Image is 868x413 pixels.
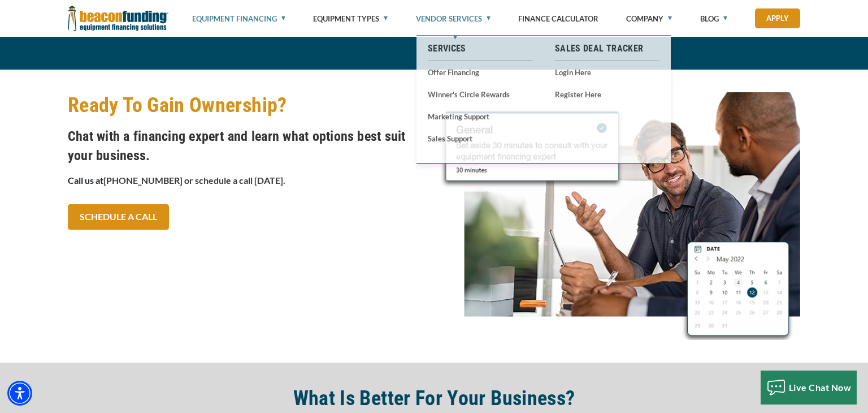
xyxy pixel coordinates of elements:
[428,87,532,101] a: Winner's Circle Rewards
[789,382,852,393] span: Live Chat Now
[555,65,659,79] a: Login Here
[7,381,32,406] div: Accessibility Menu
[441,209,800,220] a: outlook.office365.com
[68,127,427,165] h4: Chat with a financing expert and learn what options best suit your business.
[761,371,857,405] button: Live Chat Now
[293,385,575,411] h2: What Is Better For Your Business?
[103,175,285,186] span: [PHONE_NUMBER] or schedule a call [DATE].
[428,131,532,145] a: Sales Support
[68,175,285,186] strong: Call us at
[555,87,659,101] a: Register Here
[428,109,532,123] a: Marketing Support
[755,8,800,28] a: Apply
[441,92,800,340] img: Ready To Gain Ownership?
[428,42,532,55] a: Services
[68,204,169,230] a: SCHEDULE A CALL
[555,42,659,55] a: Sales Deal Tracker
[428,65,532,79] a: Offer Financing
[68,92,427,118] h2: Ready To Gain Ownership?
